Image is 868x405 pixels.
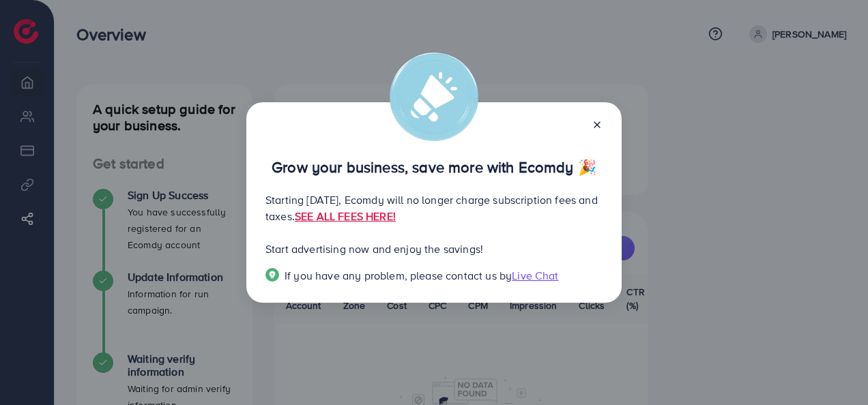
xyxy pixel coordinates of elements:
[390,52,478,141] img: alert
[265,192,603,224] p: Starting [DATE], Ecomdy will no longer charge subscription fees and taxes.
[512,268,558,283] span: Live Chat
[265,268,279,282] img: Popup guide
[285,268,512,283] span: If you have any problem, please contact us by
[295,209,396,224] a: SEE ALL FEES HERE!
[265,159,603,175] p: Grow your business, save more with Ecomdy 🎉
[265,241,603,257] p: Start advertising now and enjoy the savings!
